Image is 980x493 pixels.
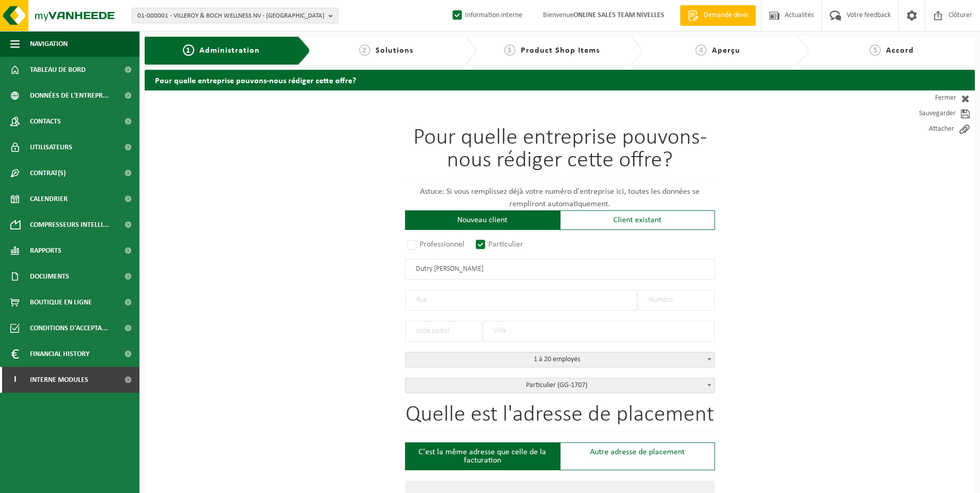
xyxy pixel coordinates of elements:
[482,44,622,57] a: 3Product Shop Items
[560,442,715,470] div: Autre adresse de placement
[573,11,664,19] strong: ONLINE SALES TEAM NIVELLES
[701,10,751,21] span: Demande devis
[406,321,482,342] input: code postal
[712,47,740,55] span: Aperçu
[152,44,290,57] a: 1Administration
[10,367,20,393] span: I
[405,237,468,252] label: Professionnel
[886,47,914,55] span: Accord
[30,315,108,341] span: Conditions d'accepta...
[648,44,788,57] a: 4Aperçu
[483,321,714,342] input: Ville
[814,44,970,57] a: 5Accord
[405,352,715,367] span: 1 à 20 employés
[199,47,260,55] span: Administration
[882,90,975,106] a: Fermer
[405,127,715,178] h1: Pour quelle entreprise pouvons-nous rédiger cette offre?
[30,341,89,367] span: Financial History
[30,212,109,238] span: Compresseurs intelli...
[405,210,560,230] div: Nouveau client
[638,290,714,311] input: Numéro
[405,378,715,393] span: Particulier (GG-1707)
[30,289,92,315] span: Boutique en ligne
[406,290,637,311] input: Rue
[376,47,413,55] span: Solutions
[406,352,714,367] span: 1 à 20 employés
[450,8,522,23] label: Information interne
[30,160,66,186] span: Contrat(s)
[405,259,715,280] input: Nom
[680,5,756,26] a: Demande devis
[30,186,68,212] span: Calendrier
[406,378,714,393] span: Particulier (GG-1707)
[560,210,715,230] div: Client existant
[882,106,975,121] a: Sauvegarder
[405,186,715,210] p: Astuce: Si vous remplissez déjà votre numéro d'entreprise ici, toutes les données se rempliront a...
[405,404,715,432] h1: Quelle est l'adresse de placement
[30,367,88,393] span: Interne modules
[869,44,881,56] span: 5
[183,44,194,56] span: 1
[405,442,560,470] div: C'est la même adresse que celle de la facturation
[30,238,61,264] span: Rapports
[316,44,456,57] a: 2Solutions
[132,8,338,23] button: 01-000001 - VILLEROY & BOCH WELLNESS NV - [GEOGRAPHIC_DATA]
[145,70,975,90] h2: Pour quelle entreprise pouvons-nous rédiger cette offre?
[359,44,370,56] span: 2
[30,83,109,109] span: Données de l'entrepr...
[882,121,975,137] a: Attacher
[504,44,516,56] span: 3
[30,57,86,83] span: Tableau de bord
[30,134,72,160] span: Utilisateurs
[137,8,324,24] span: 01-000001 - VILLEROY & BOCH WELLNESS NV - [GEOGRAPHIC_DATA]
[30,264,69,289] span: Documents
[474,237,526,252] label: Particulier
[695,44,707,56] span: 4
[30,31,68,57] span: Navigation
[521,47,600,55] span: Product Shop Items
[30,109,61,134] span: Contacts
